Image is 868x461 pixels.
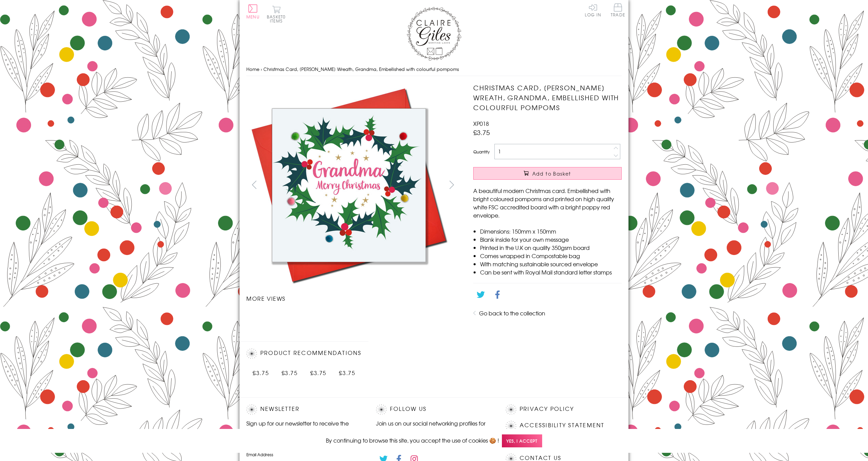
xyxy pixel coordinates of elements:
[246,309,460,324] ul: Carousel Pagination
[246,177,262,192] button: prev
[246,363,275,377] a: Christmas Card, Holly Wreath, Grandad, Embellished with colourful pompoms £3.75
[480,268,622,276] li: Can be sent with Royal Mail standard letter stamps
[473,167,622,180] button: Add to Basket
[275,363,304,377] a: Christmas Card, Holly Wreath, Embellished with colourful pompoms £3.75
[611,3,625,17] span: Trade
[246,309,300,324] li: Carousel Page 1 (Current Slide)
[479,309,545,317] a: Go back to the collection
[406,309,460,324] li: Carousel Page 4
[246,294,460,302] h3: More views
[480,243,622,252] li: Printed in the U.K on quality 350gsm board
[473,83,622,112] h1: Christmas Card, [PERSON_NAME] Wreath, Grandma, Embellished with colourful pompoms
[611,3,625,18] a: Trade
[270,14,286,24] span: 0 items
[339,369,355,377] span: £3.75
[460,83,664,287] img: Christmas Card, Holly Wreath, Grandma, Embellished with colourful pompoms
[353,309,406,324] li: Carousel Page 3
[532,170,571,177] span: Add to Basket
[585,3,601,17] a: Log In
[480,252,622,260] li: Comes wrapped in Compostable bag
[376,404,492,415] h2: Follow Us
[246,66,259,72] a: Home
[407,7,461,61] img: Claire Giles Greetings Cards
[246,419,362,444] p: Sign up for our newsletter to receive the latest product launches, news and offers directly to yo...
[480,227,622,235] li: Dimensions: 150mm x 150mm
[473,149,490,155] label: Quantity
[480,235,622,243] li: Blank inside for your own message
[333,363,361,377] a: Christmas Card, Holly and berry wreath, Pompom Embellished £3.75
[246,404,362,415] h2: Newsletter
[300,309,353,324] li: Carousel Page 2
[379,317,380,318] img: Christmas Card, Holly Wreath, Grandma, Embellished with colourful pompoms
[444,177,460,192] button: next
[473,187,622,219] p: A beautiful modern Christmas card. Embellished with bright coloured pompoms and printed on high q...
[246,14,260,20] span: Menu
[480,260,622,268] li: With matching sustainable sourced envelope
[520,404,574,414] a: Privacy Policy
[520,421,605,430] a: Accessibility Statement
[267,5,286,23] button: Basket0 items
[304,363,333,377] a: Christmas Card, Holly, Happy Christmas Gran, Embellished with colourful pompoms £3.75
[252,369,269,377] span: £3.75
[263,66,459,72] span: Christmas Card, [PERSON_NAME] Wreath, Grandma, Embellished with colourful pompoms
[281,369,298,377] span: £3.75
[246,4,260,19] button: Menu
[246,348,362,359] h2: Product recommendations
[376,419,492,444] p: Join us on our social networking profiles for up to the minute news and product releases the mome...
[473,119,489,128] span: XP018
[310,369,327,377] span: £3.75
[246,83,451,287] img: Christmas Card, Holly Wreath, Grandma, Embellished with colourful pompoms
[246,451,362,458] label: Email Address
[246,62,622,76] nav: breadcrumbs
[473,128,490,137] span: £3.75
[261,66,262,72] span: ›
[502,434,542,448] span: Yes, I accept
